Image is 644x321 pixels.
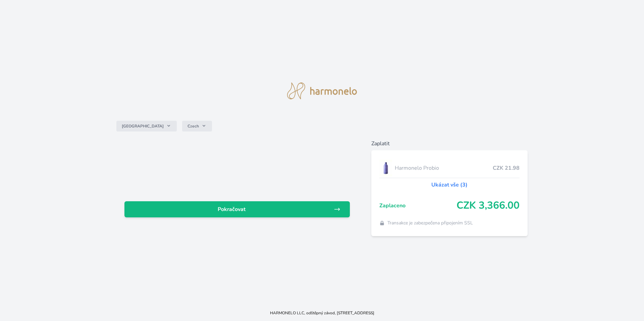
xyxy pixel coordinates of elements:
[395,164,493,172] span: Harmonelo Probio
[187,123,199,129] span: Czech
[431,181,468,189] a: Ukázat vše (3)
[124,201,350,217] a: Pokračovat
[130,205,334,213] span: Pokračovat
[116,121,177,131] button: [GEOGRAPHIC_DATA]
[371,140,528,148] h6: Zaplatit
[379,202,457,210] span: Zaplaceno
[287,83,357,99] img: logo.svg
[122,123,164,129] span: [GEOGRAPHIC_DATA]
[457,200,520,212] span: CZK 3,366.00
[387,220,473,226] span: Transakce je zabezpečena připojením SSL
[493,164,520,172] span: CZK 21.98
[182,121,212,131] button: Czech
[379,160,392,176] img: CLEAN_PROBIO_se_stinem_x-lo.jpg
